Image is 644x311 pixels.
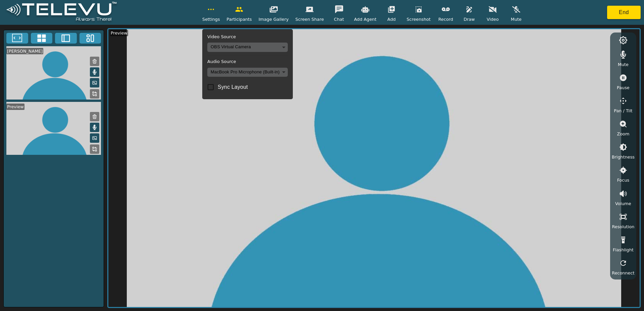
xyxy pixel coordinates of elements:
span: Sync Layout [218,83,248,91]
span: Pan / Tilt [614,108,632,114]
div: [PERSON_NAME] [6,48,43,54]
button: Picture in Picture [90,133,99,143]
h5: Video Source [207,34,288,40]
span: Video [487,16,499,22]
span: Resolution [612,224,634,230]
span: Flashlight [613,247,634,253]
button: Mute [90,67,99,77]
span: Image Gallery [259,16,289,22]
button: Fullscreen [6,33,28,44]
span: Add Agent [354,16,377,22]
span: Screenshot [407,16,431,22]
button: Two Window Medium [55,33,77,44]
div: MacBook Pro Microphone (Built-in) [207,68,288,77]
button: Three Window Medium [79,33,101,44]
button: Remove Feed [90,57,99,66]
button: Mute [90,123,99,132]
span: Participants [227,16,252,22]
span: Focus [617,177,630,183]
button: Replace Feed [90,89,99,99]
span: Record [438,16,453,22]
span: Mute [618,61,629,68]
span: Pause [617,84,630,91]
span: Zoom [617,131,629,137]
span: Brightness [612,154,635,160]
span: Chat [334,16,344,22]
button: 4x4 [31,33,53,44]
div: OBS Virtual Camera [207,43,288,52]
span: Draw [464,16,475,22]
span: Add [387,16,396,22]
span: Reconnect [612,270,634,276]
button: Replace Feed [90,144,99,154]
button: Picture in Picture [90,78,99,87]
h5: Audio Source [207,59,288,64]
span: Volume [615,200,631,207]
div: Preview [6,104,24,110]
button: End [607,6,641,19]
div: Preview [110,30,128,36]
span: Mute [511,16,522,22]
button: Remove Feed [90,112,99,121]
span: Settings [202,16,220,22]
span: Screen Share [296,16,324,22]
